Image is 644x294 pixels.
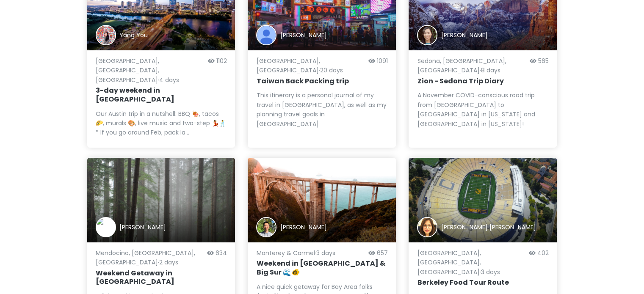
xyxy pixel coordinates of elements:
[538,57,548,65] span: 565
[376,249,387,257] span: 657
[96,25,116,45] img: Trip author
[256,248,365,258] p: Monterey & Carmel · 3 days
[280,223,326,232] div: [PERSON_NAME]
[280,30,326,40] div: [PERSON_NAME]
[256,25,276,45] img: Trip author
[256,217,276,237] img: Trip author
[119,223,166,232] div: [PERSON_NAME]
[256,259,387,277] h6: Weekend in [GEOGRAPHIC_DATA] & Big Sur 🌊🐠
[441,30,487,40] div: [PERSON_NAME]
[96,248,204,267] p: Mendocino, [GEOGRAPHIC_DATA], [GEOGRAPHIC_DATA] · 2 days
[376,57,387,65] span: 1091
[96,269,227,287] h6: Weekend Getaway in [GEOGRAPHIC_DATA]
[256,91,387,129] div: This itinerary is a personal journal of my travel in [GEOGRAPHIC_DATA], as well as my planning tr...
[96,86,227,104] h6: 3-day weekend in [GEOGRAPHIC_DATA]
[256,77,387,86] h6: Taiwan Back Packing trip
[417,278,548,287] h6: Berkeley Food Tour Route
[215,249,227,257] span: 634
[417,56,526,75] p: Sedona, [GEOGRAPHIC_DATA], [GEOGRAPHIC_DATA] · 8 days
[256,56,365,75] p: [GEOGRAPHIC_DATA], [GEOGRAPHIC_DATA] · 20 days
[96,56,205,85] p: [GEOGRAPHIC_DATA], [GEOGRAPHIC_DATA], [GEOGRAPHIC_DATA] · 4 days
[417,77,548,86] h6: Zion - Sedona Trip Diary
[537,249,548,257] span: 402
[417,25,437,45] img: Trip author
[417,217,437,237] img: Trip author
[96,109,227,137] div: Our Austin trip in a nutshell: BBQ 🍖, tacos 🌮, murals 🎨, live music and two-step 💃🕺 * If you go a...
[441,223,536,232] div: [PERSON_NAME] [PERSON_NAME]
[417,248,525,277] p: [GEOGRAPHIC_DATA], [GEOGRAPHIC_DATA], [GEOGRAPHIC_DATA] · 3 days
[417,91,548,129] div: A November COVID-conscious road trip from [GEOGRAPHIC_DATA] to [GEOGRAPHIC_DATA] in [US_STATE] an...
[119,30,148,40] div: Yang You
[96,217,116,237] img: Trip author
[216,57,227,65] span: 1102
